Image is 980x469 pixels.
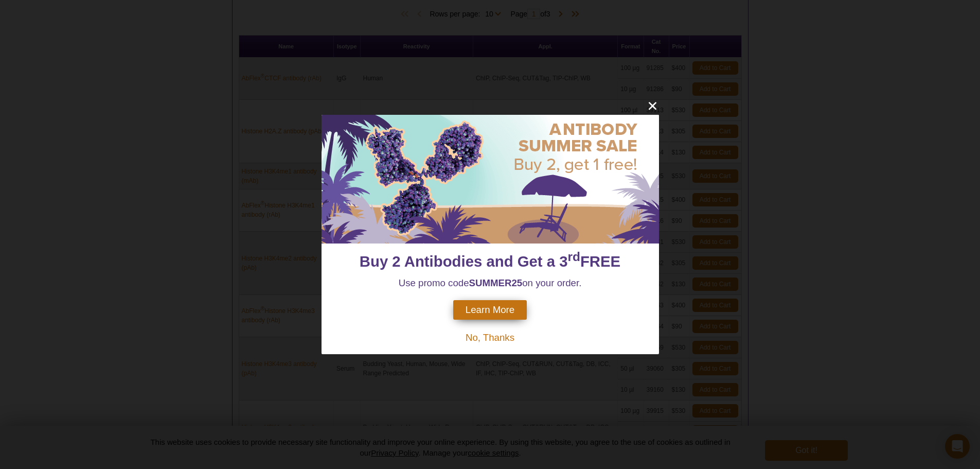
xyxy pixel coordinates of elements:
[466,332,514,343] span: No, Thanks
[466,304,514,316] span: Learn More
[568,250,580,264] sup: rd
[399,277,582,288] span: Use promo code on your order.
[360,253,620,270] span: Buy 2 Antibodies and Get a 3 FREE
[646,99,659,112] button: close
[469,277,523,288] strong: SUMMER25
